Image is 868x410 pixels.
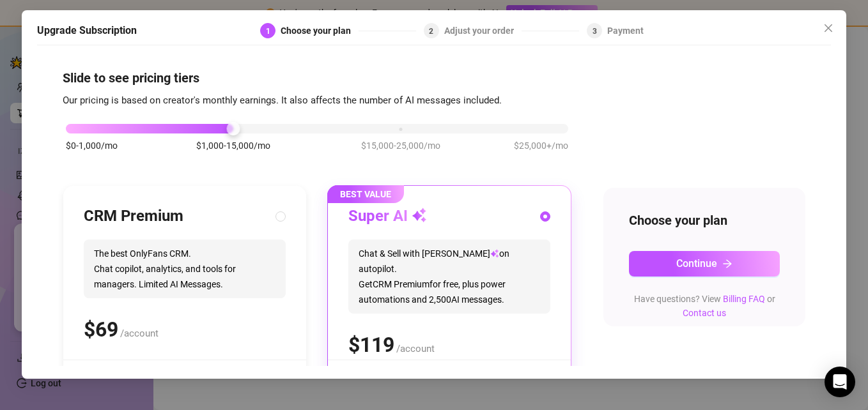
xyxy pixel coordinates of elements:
[723,294,765,304] a: Billing FAQ
[676,257,717,270] span: Continue
[266,27,270,36] span: 1
[120,328,159,339] span: /account
[63,69,805,87] h4: Slide to see pricing tiers
[514,139,568,153] span: $25,000+/mo
[84,206,183,227] h3: CRM Premium
[84,239,286,298] span: The best OnlyFans CRM. Chat copilot, analytics, and tools for managers. Limited AI Messages.
[818,18,839,38] button: Close
[429,27,433,36] span: 2
[84,317,118,342] span: $
[818,23,839,33] span: Close
[37,23,137,38] h5: Upgrade Subscription
[593,27,597,36] span: 3
[348,333,394,357] span: $
[196,139,270,153] span: $1,000-15,000/mo
[823,23,833,33] span: close
[361,139,440,153] span: $15,000-25,000/mo
[825,367,855,397] div: Open Intercom Messenger
[281,23,359,38] div: Choose your plan
[607,23,644,38] div: Payment
[327,185,404,203] span: BEST VALUE
[629,211,780,229] h4: Choose your plan
[634,294,775,318] span: Have questions? View or
[63,95,502,106] span: Our pricing is based on creator's monthly earnings. It also affects the number of AI messages inc...
[66,139,118,153] span: $0-1,000/mo
[348,206,427,227] h3: Super AI
[683,308,726,318] a: Contact us
[722,259,732,269] span: arrow-right
[444,23,522,38] div: Adjust your order
[348,239,550,314] span: Chat & Sell with [PERSON_NAME] on autopilot. Get CRM Premium for free, plus power automations and...
[396,343,435,354] span: /account
[629,251,780,277] button: Continuearrow-right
